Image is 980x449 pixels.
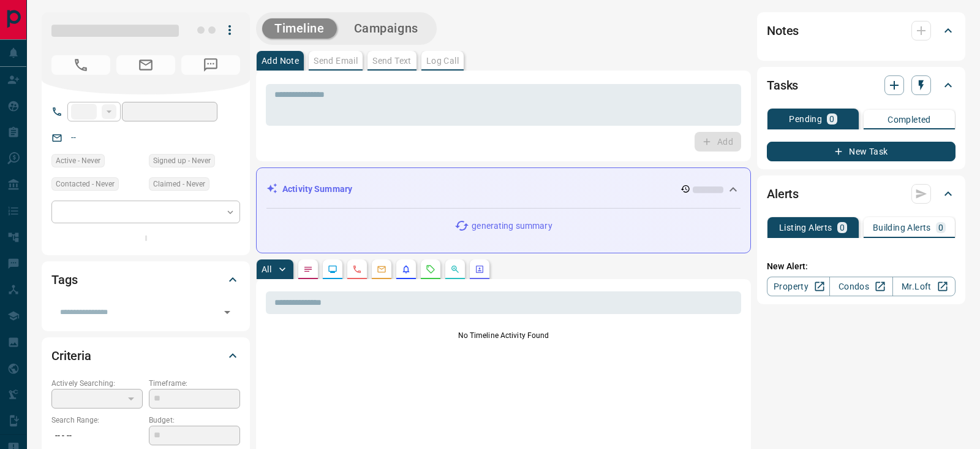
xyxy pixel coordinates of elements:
[342,18,431,39] button: Campaigns
[840,223,845,232] p: 0
[303,264,313,274] svg: Notes
[51,415,143,426] p: Search Range:
[51,426,143,446] p: -- - --
[282,183,352,196] p: Activity Summary
[51,341,240,370] div: Criteria
[767,16,956,45] div: Notes
[262,265,271,274] p: All
[56,155,100,167] span: Active - Never
[262,56,299,65] p: Add Note
[56,178,115,190] span: Contacted - Never
[153,178,205,190] span: Claimed - Never
[450,264,460,274] svg: Opportunities
[401,264,411,274] svg: Listing Alerts
[472,220,552,232] p: generating summary
[262,18,337,39] button: Timeline
[352,264,362,274] svg: Calls
[51,55,110,75] span: No Number
[767,21,799,40] h2: Notes
[829,277,892,296] a: Condos
[767,260,956,273] p: New Alert:
[829,115,834,123] p: 0
[767,179,956,209] div: Alerts
[873,223,931,232] p: Building Alerts
[767,75,798,95] h2: Tasks
[888,115,931,124] p: Completed
[789,115,822,123] p: Pending
[51,265,240,294] div: Tags
[475,264,484,274] svg: Agent Actions
[149,378,240,389] p: Timeframe:
[219,304,236,321] button: Open
[71,132,76,142] a: --
[779,223,832,232] p: Listing Alerts
[377,264,386,274] svg: Emails
[767,71,956,100] div: Tasks
[266,330,741,341] p: No Timeline Activity Found
[426,264,435,274] svg: Requests
[51,270,77,290] h2: Tags
[51,378,143,389] p: Actively Searching:
[767,142,956,161] button: New Task
[767,277,830,296] a: Property
[153,155,211,167] span: Signed up - Never
[328,264,337,274] svg: Lead Browsing Activity
[51,346,91,366] h2: Criteria
[938,223,943,232] p: 0
[266,178,741,201] div: Activity Summary
[116,55,175,75] span: No Email
[149,415,240,426] p: Budget:
[181,55,240,75] span: No Number
[767,184,799,204] h2: Alerts
[892,277,956,296] a: Mr.Loft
